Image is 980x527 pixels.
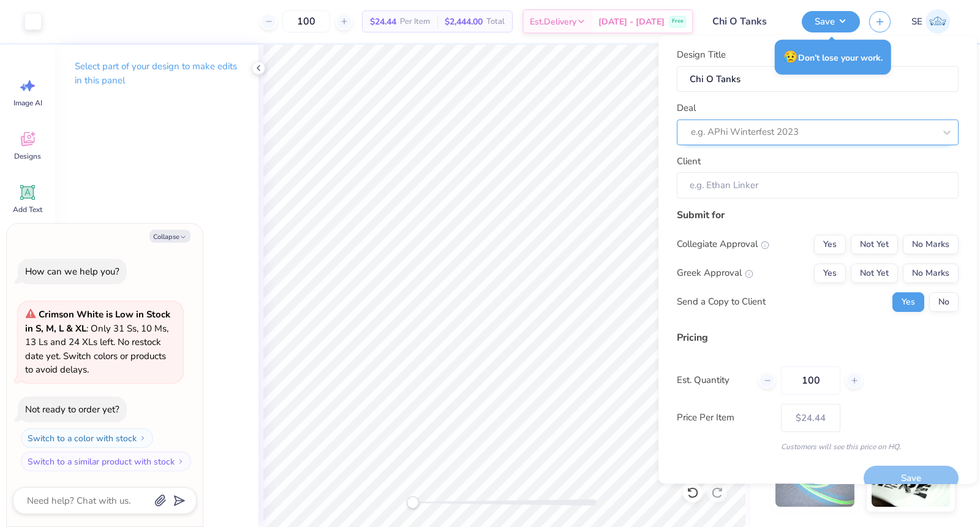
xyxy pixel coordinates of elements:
button: No Marks [903,263,959,283]
img: Switch to a color with stock [139,434,146,442]
div: Greek Approval [677,266,753,280]
div: Accessibility label [407,496,419,509]
button: Save [802,11,860,32]
span: Image AI [13,98,42,108]
label: Design Title [677,48,726,62]
div: How can we help you? [25,265,119,278]
div: Submit for [677,208,959,222]
label: Price Per Item [677,411,772,425]
button: Not Yet [851,263,898,283]
input: e.g. Ethan Linker [677,172,959,199]
label: Client [677,154,701,169]
input: – – [282,10,330,32]
img: Switch to a similar product with stock [177,458,184,465]
button: Yes [892,292,924,312]
button: No Marks [903,235,959,254]
img: Sophia Elkhander [925,9,950,34]
span: Designs [14,151,41,161]
span: Total [486,15,505,28]
span: $24.44 [370,15,396,28]
strong: Crimson White is Low in Stock in S, M, L & XL [25,308,170,335]
input: Untitled Design [703,9,793,34]
span: [DATE] - [DATE] [598,15,665,28]
span: Est. Delivery [530,15,576,28]
span: Per Item [400,15,430,28]
button: Switch to a color with stock [21,428,153,448]
button: No [929,292,959,312]
button: Yes [814,263,846,283]
button: Collapse [149,230,190,243]
div: Pricing [677,330,959,345]
div: Customers will see this price on HQ. [677,441,959,452]
label: Est. Quantity [677,373,750,387]
div: Collegiate Approval [677,237,769,251]
button: Yes [814,235,846,254]
span: Free [672,17,684,26]
span: : Only 31 Ss, 10 Ms, 13 Ls and 24 XLs left. No restock date yet. Switch colors or products to avo... [25,308,170,376]
button: Not Yet [851,235,898,254]
input: – – [781,366,840,395]
label: Deal [677,101,696,115]
span: 😥 [783,49,798,65]
span: $2,444.00 [445,15,483,28]
a: SE [906,9,956,34]
p: Select part of your design to make edits in this panel [75,59,239,88]
button: Switch to a similar product with stock [21,452,191,471]
div: Send a Copy to Client [677,295,766,309]
div: Not ready to order yet? [25,403,119,415]
span: Add Text [13,205,42,214]
span: SE [911,15,922,29]
div: Don’t lose your work. [775,40,891,75]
